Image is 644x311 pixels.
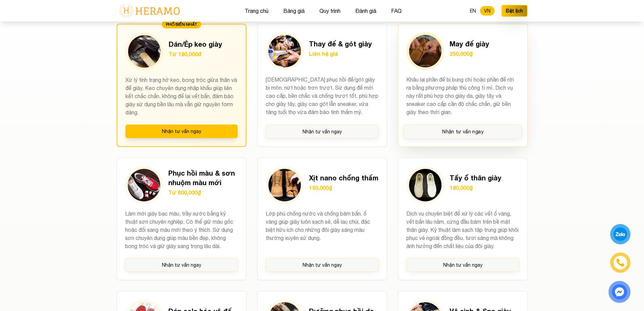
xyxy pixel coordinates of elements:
img: logo-with-text.png [117,4,182,18]
button: EN [466,6,480,16]
h3: Tẩy ố thân giày [450,173,501,182]
p: [DEMOGRAPHIC_DATA] phục hồi đế/gót giày bị mòn, nứt hoặc trơn trượt. Sử dụng đế mới cao cấp, bền ... [266,75,379,117]
button: Nhận tư vấn ngay [266,258,379,272]
button: Đặt lịch [501,5,528,17]
button: Nhận tư vấn ngay [125,125,238,138]
button: VN [480,6,495,16]
p: Từ 600,000₫ [168,188,238,197]
img: phone-icon [617,259,624,266]
img: Phục hồi màu & sơn nhuộm màu mới [128,169,160,201]
p: Xử lý tình trạng hở keo, bong tróc giữa thân và đế giày. Keo chuyên dụng nhập khẩu giúp liên kết ... [125,76,238,116]
button: Trang chủ [243,6,270,15]
button: Bảng giá [281,6,307,15]
p: Làm mới giày bạc màu, trầy xước bằng kỹ thuật sơn chuyên nghiệp. Có thể giữ màu gốc hoặc đổi sang... [125,209,238,250]
h3: May đế giày [450,39,489,48]
img: Thay đế & gót giày [268,35,301,67]
a: phone-icon [611,253,629,272]
p: 180,000₫ [450,184,501,192]
img: May đế giày [409,35,442,67]
button: FAQ [389,6,404,15]
p: Lớp phủ chống nước và chống bám bẩn, ố vàng giúp giày luôn sạch sẽ, dễ lau chùi, đặc biệt hữu ích... [266,209,379,250]
button: Nhận tư vấn ngay [403,125,522,139]
button: Quy trình [317,6,342,15]
p: 250,000₫ [450,50,489,58]
button: Nhận tư vấn ngay [406,258,519,272]
h3: Xịt nano chống thấm [309,173,378,182]
img: Xịt nano chống thấm [268,169,301,201]
h3: Thay đế & gót giày [309,39,372,48]
p: 150,000₫ [309,184,378,192]
p: Khâu lại phần đế bị bung chỉ hoặc phần đế rời ra bằng phương pháp thủ công tỉ mỉ. Dịch vụ này rất... [406,75,519,117]
div: PHỔ BIẾN NHẤT [162,20,201,28]
p: Liên hệ giá [309,50,372,58]
h3: Phục hồi màu & sơn nhuộm màu mới [168,168,238,187]
button: Nhận tư vấn ngay [125,258,238,272]
p: Dịch vụ chuyên biệt để xử lý các vết ố vàng, vết bẩn lâu năm, cứng đầu bám trên bề mặt thân giày.... [406,209,519,250]
img: Tẩy ố thân giày [409,169,442,201]
button: Nhận tư vấn ngay [266,125,379,138]
h3: Dán/Ép keo giày [169,39,222,49]
img: Dán/Ép keo giày [128,35,161,68]
p: Từ 180,000đ [169,50,222,58]
button: Đánh giá [353,6,378,15]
